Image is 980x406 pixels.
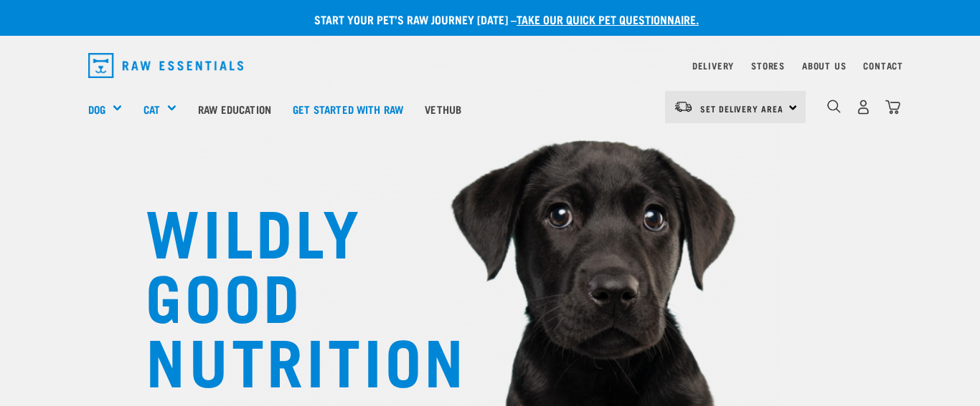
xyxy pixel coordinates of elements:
[827,100,841,113] img: home-icon-1@2x.png
[692,63,734,68] a: Delivery
[88,101,105,117] a: Dog
[414,80,472,137] a: Vethub
[77,47,903,84] nav: dropdown navigation
[700,106,783,111] span: Set Delivery Area
[282,80,414,137] a: Get started with Raw
[517,16,699,22] a: take our quick pet questionnaire.
[143,101,160,117] a: Cat
[856,100,871,115] img: user.png
[187,80,282,137] a: Raw Education
[802,63,846,68] a: About Us
[885,100,900,115] img: home-icon@2x.png
[751,63,785,68] a: Stores
[146,197,433,390] h1: WILDLY GOOD NUTRITION
[88,53,243,78] img: Raw Essentials Logo
[674,100,693,113] img: van-moving.png
[863,63,903,68] a: Contact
